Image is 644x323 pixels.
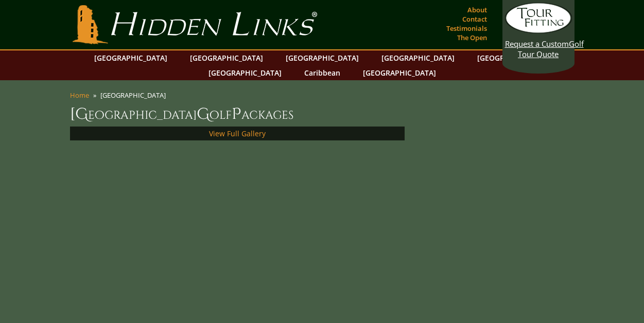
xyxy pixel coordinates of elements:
[70,91,89,100] a: Home
[505,3,572,59] a: Request a CustomGolf Tour Quote
[460,12,490,26] a: Contact
[70,104,575,124] h1: [GEOGRAPHIC_DATA] olf ackages
[358,65,441,80] a: [GEOGRAPHIC_DATA]
[465,3,490,17] a: About
[299,65,345,80] a: Caribbean
[185,50,268,65] a: [GEOGRAPHIC_DATA]
[455,30,490,45] a: The Open
[197,104,210,124] span: G
[89,50,172,65] a: [GEOGRAPHIC_DATA]
[444,21,490,35] a: Testimonials
[209,129,266,138] a: View Full Gallery
[505,39,569,49] span: Request a Custom
[376,50,460,65] a: [GEOGRAPHIC_DATA]
[232,104,241,124] span: P
[203,65,287,80] a: [GEOGRAPHIC_DATA]
[281,50,364,65] a: [GEOGRAPHIC_DATA]
[472,50,555,65] a: [GEOGRAPHIC_DATA]
[100,91,170,100] li: [GEOGRAPHIC_DATA]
